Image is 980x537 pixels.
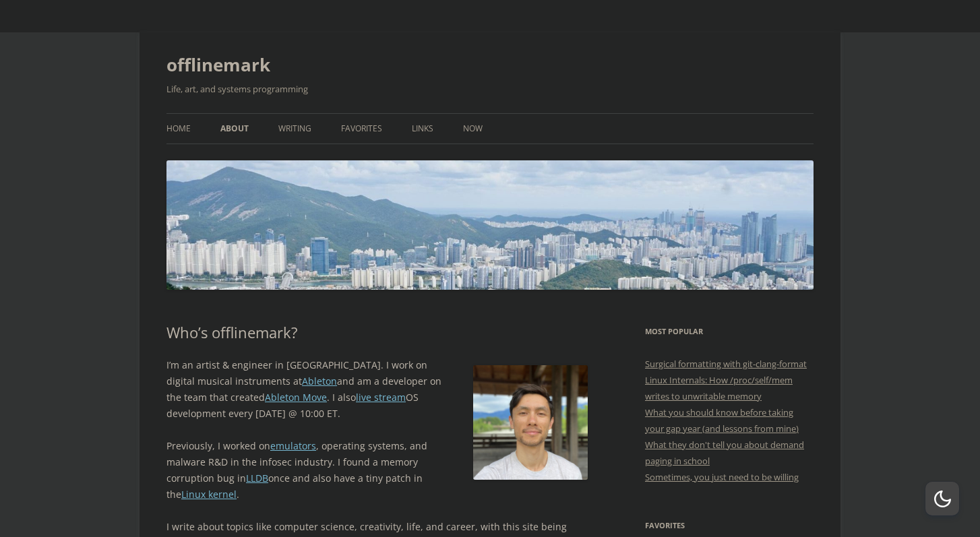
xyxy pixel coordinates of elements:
p: I’m an artist & engineer in [GEOGRAPHIC_DATA]. I work on digital musical instruments at and am a ... [166,357,588,422]
h3: Favorites [645,517,814,534]
a: Links [412,114,433,144]
h2: Life, art, and systems programming [166,81,814,97]
p: Previously, I worked on , operating systems, and malware R&D in the infosec industry. I found a m... [166,438,588,503]
a: live stream [356,391,406,404]
img: offlinemark [166,160,814,289]
a: Favorites [341,114,382,144]
a: What they don't tell you about demand paging in school [645,439,804,467]
a: About [220,114,249,144]
a: emulators [270,439,316,452]
a: Surgical formatting with git-clang-format [645,358,807,370]
a: Linux kernel [181,488,237,501]
a: Ableton Move [265,391,327,404]
a: Sometimes, you just need to be willing [645,471,799,483]
a: Linux Internals: How /proc/self/mem writes to unwritable memory [645,374,793,402]
a: LLDB [246,472,268,484]
a: What you should know before taking your gap year (and lessons from mine) [645,406,799,435]
a: Writing [278,114,311,144]
h3: Most Popular [645,323,814,340]
a: Now [463,114,483,144]
a: Ableton [302,375,337,387]
h1: Who’s offlinemark? [166,323,588,341]
a: Home [166,114,191,144]
a: offlinemark [166,49,270,81]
